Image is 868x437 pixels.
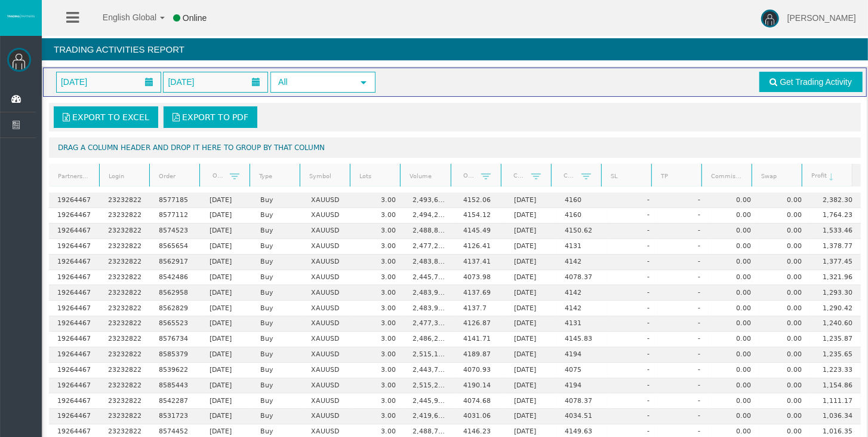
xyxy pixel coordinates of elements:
[150,285,201,301] td: 8562958
[252,208,303,224] td: Buy
[404,363,455,378] td: 2,443,779.00
[252,332,303,347] td: Buy
[658,285,709,301] td: -
[506,208,556,224] td: [DATE]
[201,224,252,239] td: [DATE]
[404,409,455,424] td: 2,419,671.00
[252,224,303,239] td: Buy
[201,285,252,301] td: [DATE]
[759,409,810,424] td: 0.00
[759,301,810,316] td: 0.00
[49,363,100,378] td: 19264467
[54,106,158,128] a: Export to Excel
[49,409,100,424] td: 19264467
[404,332,455,347] td: 2,486,262.00
[455,301,506,316] td: 4137.7
[556,168,581,184] a: Close Price
[150,347,201,363] td: 8585379
[607,270,658,286] td: -
[658,409,709,424] td: -
[353,270,404,286] td: 3.00
[607,316,658,332] td: -
[402,168,449,184] a: Volume
[100,192,150,208] td: 23232822
[506,409,556,424] td: [DATE]
[607,378,658,394] td: -
[252,363,303,378] td: Buy
[353,285,404,301] td: 3.00
[49,285,100,301] td: 19264467
[272,73,353,91] span: All
[150,332,201,347] td: 8576734
[404,208,455,224] td: 2,494,236.00
[201,239,252,255] td: [DATE]
[709,255,759,270] td: 0.00
[658,301,709,316] td: -
[759,363,810,378] td: 0.00
[759,239,810,255] td: 0.00
[49,192,100,208] td: 19264467
[658,316,709,332] td: -
[252,270,303,286] td: Buy
[100,208,150,224] td: 23232822
[556,192,607,208] td: 4160
[709,332,759,347] td: 0.00
[658,255,709,270] td: -
[810,192,861,208] td: 2,382.30
[709,301,759,316] td: 0.00
[810,270,861,286] td: 1,321.96
[556,378,607,394] td: 4194
[252,168,298,184] a: Type
[658,363,709,378] td: -
[100,363,150,378] td: 23232822
[506,270,556,286] td: [DATE]
[49,316,100,332] td: 19264467
[759,347,810,363] td: 0.00
[804,167,850,184] a: Profit
[164,74,198,90] span: [DATE]
[556,393,607,409] td: 4078.37
[6,14,36,19] img: logo.svg
[810,393,861,409] td: 1,111.17
[100,270,150,286] td: 23232822
[709,409,759,424] td: 0.00
[810,363,861,378] td: 1,223.33
[759,316,810,332] td: 0.00
[404,378,455,394] td: 2,515,242.00
[607,301,658,316] td: -
[607,255,658,270] td: -
[455,363,506,378] td: 4070.93
[506,347,556,363] td: [DATE]
[353,378,404,394] td: 3.00
[709,208,759,224] td: 0.00
[49,378,100,394] td: 19264467
[100,255,150,270] td: 23232822
[353,224,404,239] td: 3.00
[753,168,800,184] a: Swap
[556,270,607,286] td: 4078.37
[303,301,353,316] td: XAUUSD
[404,255,455,270] td: 2,483,823.00
[455,224,506,239] td: 4145.49
[152,168,198,184] a: Order
[49,270,100,286] td: 19264467
[709,347,759,363] td: 0.00
[759,270,810,286] td: 0.00
[353,393,404,409] td: 3.00
[87,13,156,22] span: English Global
[252,239,303,255] td: Buy
[303,285,353,301] td: XAUUSD
[150,224,201,239] td: 8574523
[556,347,607,363] td: 4194
[303,270,353,286] td: XAUUSD
[404,239,455,255] td: 2,477,223.00
[810,285,861,301] td: 1,293.30
[404,316,455,332] td: 2,477,361.00
[506,378,556,394] td: [DATE]
[506,316,556,332] td: [DATE]
[100,239,150,255] td: 23232822
[302,168,349,184] a: Symbol
[455,316,506,332] td: 4126.87
[404,224,455,239] td: 2,488,833.00
[709,239,759,255] td: 0.00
